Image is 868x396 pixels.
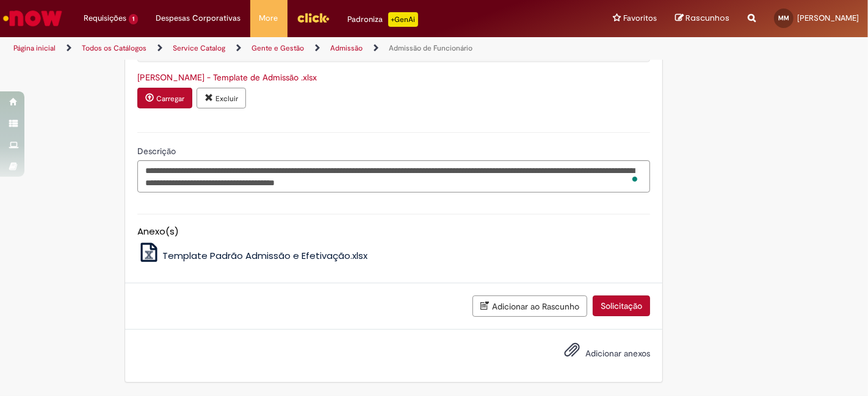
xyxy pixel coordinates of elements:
small: Carregar [156,94,184,104]
a: Admissão de Funcionário [389,43,472,53]
span: MM [778,14,789,22]
span: Template Padrão Admissão e Efetivação.xlsx [162,249,367,262]
textarea: To enrich screen reader interactions, please activate Accessibility in Grammarly extension settings [137,160,650,193]
small: Excluir [215,94,238,104]
ul: Trilhas de página [9,37,570,60]
h5: Anexo(s) [137,227,650,237]
span: Favoritos [623,12,657,24]
span: [PERSON_NAME] [797,13,859,23]
a: Página inicial [13,43,56,53]
a: Todos os Catálogos [82,43,146,53]
span: More [259,12,278,24]
a: Gente e Gestão [251,43,304,53]
a: Rascunhos [675,13,729,24]
button: Adicionar ao Rascunho [472,295,587,317]
a: Download de Mariana Caetano - Template de Admissão .xlsx [137,72,317,83]
button: Solicitação [593,295,650,316]
p: +GenAi [388,12,418,27]
span: Requisições [84,12,126,24]
a: Service Catalog [173,43,225,53]
button: Adicionar anexos [561,339,583,367]
span: Despesas Corporativas [156,12,241,24]
a: Admissão [330,43,363,53]
img: click_logo_yellow_360x200.png [297,9,330,27]
span: 1 [129,14,138,24]
span: Rascunhos [685,12,729,24]
button: Excluir anexo Mariana Caetano - Template de Admissão .xlsx [197,88,246,108]
button: Carregar anexo de Anexar o template padrão de admissão Required [137,88,192,108]
span: Descrição [137,146,178,157]
img: ServiceNow [1,6,64,30]
div: Padroniza [348,12,418,27]
a: Template Padrão Admissão e Efetivação.xlsx [137,249,368,262]
span: Adicionar anexos [585,348,650,359]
